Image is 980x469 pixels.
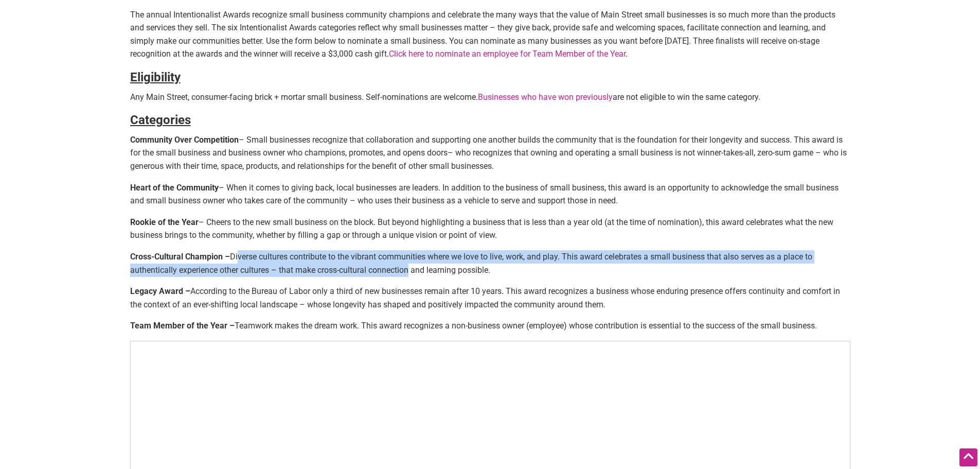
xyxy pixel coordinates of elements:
strong: Cross-Cultural Champion – [130,252,230,262]
strong: Community Over Competition [130,135,239,145]
p: According to the Bureau of Labor only a third of new businesses remain after 10 years. This award... [130,285,850,311]
strong: Eligibility [130,70,181,84]
strong: Categories [130,113,191,127]
strong: Team Member of the Year – [130,321,817,331]
p: – Small businesses recognize that collaboration and supporting one another builds the community t... [130,133,850,173]
a: Businesses who have won previously [478,92,613,102]
p: Any Main Street, consumer-facing brick + mortar small business. Self-nominations are welcome. are... [130,91,850,104]
strong: Rookie of the Year [130,217,199,227]
p: Diverse cultures contribute to the vibrant communities where we love to live, work, and play. Thi... [130,250,850,276]
p: The annual Intentionalist Awards recognize small business community champions and celebrate the m... [130,8,850,61]
span: Teamwork makes the dream work. This award recognizes a non-business owner (employee) whose contri... [235,321,817,331]
strong: Legacy Award – [130,286,190,296]
a: Click here to nominate an employee for Team Member of the Year [389,49,626,59]
strong: Heart of the Community [130,183,219,193]
p: – When it comes to giving back, local businesses are leaders. In addition to the business of smal... [130,181,850,207]
p: – Cheers to the new small business on the block. But beyond highlighting a business that is less ... [130,216,850,242]
div: Scroll Back to Top [959,448,977,466]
